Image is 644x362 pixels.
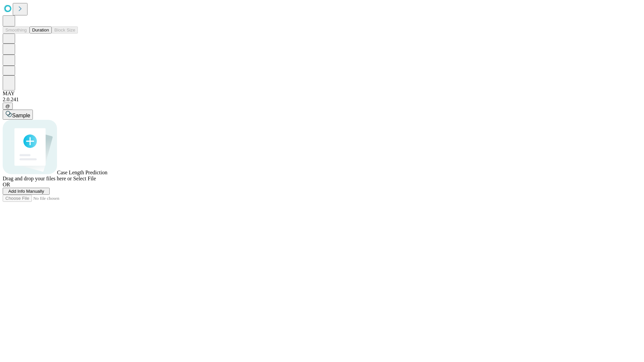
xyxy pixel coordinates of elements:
[3,176,72,181] span: Drag and drop your files here or
[3,188,50,195] button: Add Info Manually
[3,90,641,97] div: MAY
[3,26,30,34] button: Smoothing
[3,110,33,120] button: Sample
[8,189,44,194] span: Add Info Manually
[5,104,10,109] span: @
[3,103,13,110] button: @
[57,170,107,175] span: Case Length Prediction
[3,182,10,187] span: OR
[3,97,641,103] div: 2.0.241
[52,26,78,34] button: Block Size
[12,113,30,118] span: Sample
[73,176,96,181] span: Select File
[30,26,52,34] button: Duration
